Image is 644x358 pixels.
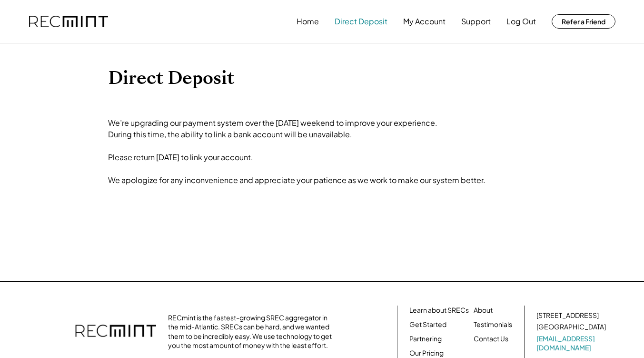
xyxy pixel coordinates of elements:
div: [GEOGRAPHIC_DATA] [536,322,606,332]
button: Log Out [506,12,536,31]
a: Partnering [409,334,442,344]
a: [EMAIL_ADDRESS][DOMAIN_NAME] [536,334,608,353]
button: Refer a Friend [552,14,615,29]
div: [STREET_ADDRESS] [536,311,599,320]
a: Contact Us [474,334,508,344]
a: Our Pricing [409,348,444,358]
div: RECmint is the fastest-growing SREC aggregator in the mid-Atlantic. SRECs can be hard, and we wan... [168,313,337,350]
a: Learn about SRECs [409,306,469,315]
img: recmint-logotype%403x.png [75,315,156,348]
a: Testimonials [474,320,512,329]
div: We’re upgrading our payment system over the [DATE] weekend to improve your experience. During thi... [108,117,485,186]
button: Home [297,12,319,31]
button: Support [461,12,491,31]
a: Get Started [409,320,446,329]
button: My Account [403,12,446,31]
h1: Direct Deposit [108,67,536,90]
a: About [474,306,493,315]
button: Direct Deposit [335,12,387,31]
img: recmint-logotype%403x.png [29,16,108,28]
